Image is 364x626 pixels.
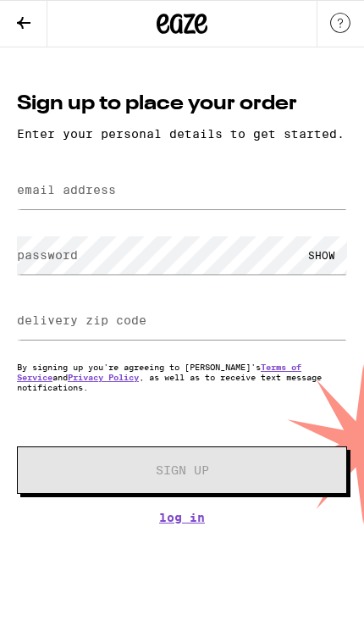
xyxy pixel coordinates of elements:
[17,183,116,197] label: email address
[17,127,347,141] p: Enter your personal details to get started.
[12,13,140,29] span: Hi. Need any help?
[156,464,209,476] span: Sign Up
[68,372,139,382] a: Privacy Policy
[17,90,347,119] h1: Sign up to place your order
[17,446,347,494] button: Sign Up
[17,302,347,340] input: delivery zip code
[17,362,301,382] a: Terms of Service
[17,313,146,327] label: delivery zip code
[17,171,347,209] input: email address
[17,248,78,262] label: password
[296,236,347,274] div: SHOW
[17,511,347,524] a: Log In
[17,362,347,392] p: By signing up you're agreeing to [PERSON_NAME]'s and , as well as to receive text message notific...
